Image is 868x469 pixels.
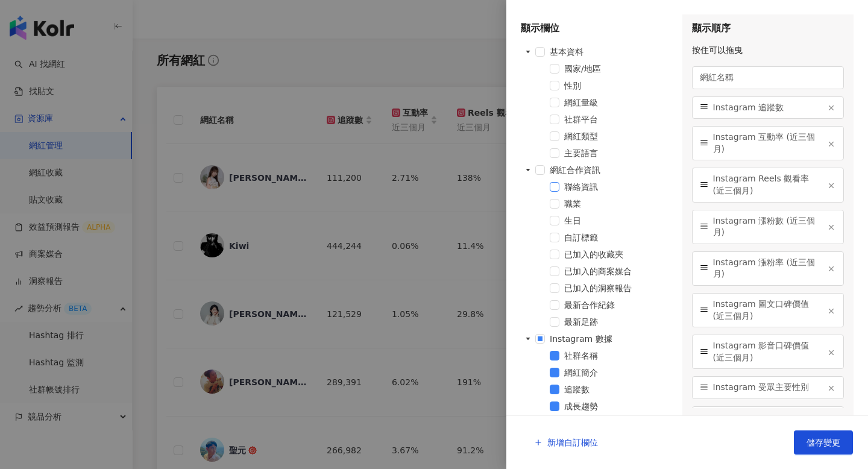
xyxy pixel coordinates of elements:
span: Instagram 受眾主要性別 [713,382,822,394]
div: Instagram Reels 觀看率 (近三個月) [692,168,844,202]
span: 追蹤數 [564,382,673,397]
span: 網紅類型 [564,129,673,143]
span: caret-down [525,49,531,55]
span: 成長趨勢 [564,401,598,411]
span: 性別 [564,81,581,90]
span: 自訂標籤 [564,230,673,245]
span: 社群平台 [564,115,598,124]
span: 成長趨勢 [564,399,673,414]
button: 新增自訂欄位 [521,430,611,455]
span: 生日 [564,213,673,228]
div: Instagram 互動率 (近三個月) [692,126,844,160]
span: 網紅簡介 [564,365,673,380]
button: 儲存變更 [794,430,853,455]
span: Instagram 漲粉數 (近三個月) [713,215,822,239]
span: 主要語言 [564,146,673,160]
span: 儲存變更 [807,438,840,447]
span: caret-down [525,336,531,342]
span: 已加入的商案媒合 [564,266,632,276]
div: 顯示欄位 [521,22,673,35]
span: 已加入的收藏夾 [564,247,673,262]
span: 已加入的洞察報告 [564,283,632,293]
span: Instagram 互動率 (近三個月) [713,131,822,155]
span: 生日 [564,216,581,225]
span: 已加入的收藏夾 [564,250,623,259]
span: 基本資料 [550,47,583,57]
span: 聯絡資訊 [564,182,598,192]
span: Instagram 圖文口碑價值 (近三個月) [713,298,822,322]
div: Instagram 影音口碑價值 (近三個月) [692,335,844,369]
span: 追蹤數 [564,385,590,394]
span: 網紅合作資訊 [550,163,673,177]
span: 網紅簡介 [564,368,598,377]
span: 職業 [564,197,673,211]
span: 主要語言 [564,148,598,158]
span: Instagram 數據 [550,332,673,346]
span: 新增自訂欄位 [547,438,598,447]
span: Instagram 漲粉率 (近三個月) [713,257,822,280]
span: 網紅名稱 [700,72,837,84]
span: caret-down [525,167,531,173]
span: Instagram Reels 觀看率 (近三個月) [713,173,822,197]
span: 已加入的洞察報告 [564,281,673,295]
span: 最新合作紀錄 [564,300,615,310]
span: 網紅類型 [564,131,598,141]
span: 聯絡資訊 [564,180,673,194]
div: Instagram 受眾主要年齡 [692,406,844,429]
span: 網紅合作資訊 [550,165,600,175]
span: 國家/地區 [564,64,601,74]
div: Instagram 漲粉率 (近三個月) [692,251,844,286]
div: 按住可以拖曳 [692,45,844,57]
span: 基本資料 [550,45,673,59]
span: 網紅量級 [564,98,598,107]
div: Instagram 圖文口碑價值 (近三個月) [692,293,844,327]
span: 性別 [564,78,673,93]
span: 已加入的商案媒合 [564,264,673,279]
div: 顯示順序 [692,22,844,35]
span: 社群平台 [564,112,673,127]
span: 社群名稱 [564,351,598,360]
div: Instagram 受眾主要性別 [692,376,844,399]
span: Instagram 數據 [550,334,612,344]
span: 社群名稱 [564,348,673,363]
span: 最新足跡 [564,317,598,327]
span: 網紅量級 [564,95,673,110]
div: Instagram 追蹤數 [692,96,844,119]
span: Instagram 影音口碑價值 (近三個月) [713,340,822,364]
div: Instagram 漲粉數 (近三個月) [692,210,844,244]
span: 最新合作紀錄 [564,298,673,312]
span: 國家/地區 [564,61,673,76]
span: 職業 [564,199,581,209]
span: Instagram 追蹤數 [713,102,822,114]
span: 最新足跡 [564,315,673,329]
span: 自訂標籤 [564,233,598,242]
